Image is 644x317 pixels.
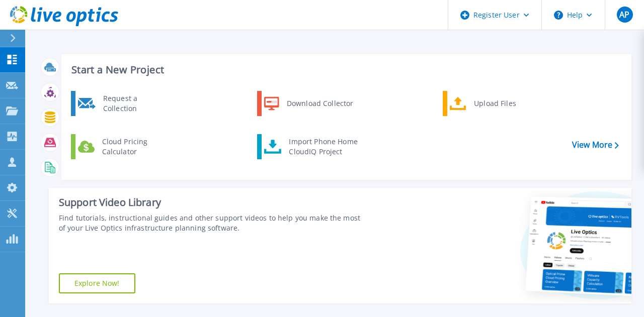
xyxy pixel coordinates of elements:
[71,134,174,159] a: Cloud Pricing Calculator
[98,93,172,114] div: Request a Collection
[71,91,174,116] a: Request a Collection
[282,93,358,114] div: Download Collector
[469,93,543,114] div: Upload Files
[619,11,629,19] span: AP
[572,140,619,150] a: View More
[284,137,362,157] div: Import Phone Home CloudIQ Project
[59,213,362,233] div: Find tutorials, instructional guides and other support videos to help you make the most of your L...
[59,273,135,293] a: Explore Now!
[97,137,172,157] div: Cloud Pricing Calculator
[59,196,362,209] div: Support Video Library
[443,91,546,116] a: Upload Files
[257,91,360,116] a: Download Collector
[71,64,618,75] h3: Start a New Project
